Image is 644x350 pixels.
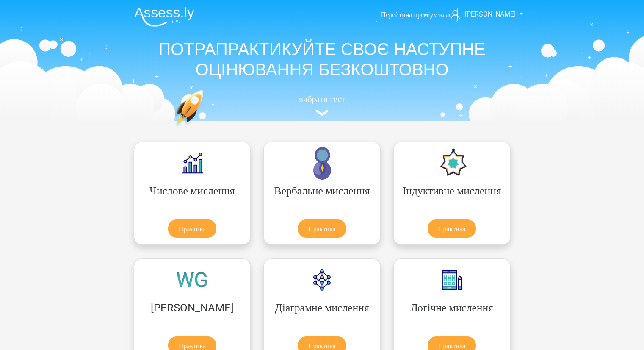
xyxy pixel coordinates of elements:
[316,110,329,116] img: оцінювання
[447,9,517,19] a: [PERSON_NAME]
[381,11,406,19] font: Перейти
[134,7,194,27] img: Оцінити
[158,40,485,79] font: ПОТРАПРАКТИКУЙТЕ СВОЄ НАСТУПНЕ ОЦІНЮВАННЯ БЕЗКОШТОВНО
[406,11,452,19] font: на преміум-клас
[465,10,516,18] font: [PERSON_NAME]
[299,94,345,104] font: вибрати тест
[428,219,476,238] a: Практика
[127,94,517,117] a: вибрати тест
[168,219,216,238] a: Практика
[174,90,236,167] img: практика
[376,9,457,20] a: Перейтина преміум-клас
[298,219,346,238] a: Практика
